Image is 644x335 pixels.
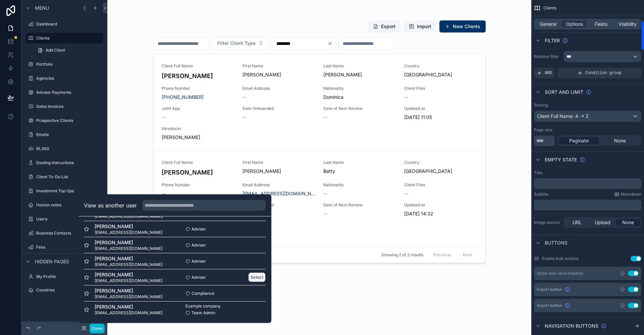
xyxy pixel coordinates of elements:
a: Hoxton notes [25,200,103,210]
a: Countries [25,285,103,295]
a: Users [25,214,103,224]
span: [PERSON_NAME] [95,255,163,262]
label: Business Contacts [36,230,102,236]
span: Example company [185,304,221,309]
span: Options [566,21,583,27]
span: [EMAIL_ADDRESS][DOMAIN_NAME] [95,278,163,283]
label: Title [534,170,542,176]
span: Buttons [545,240,568,246]
span: Add Client [46,48,65,53]
label: Advisor Payments [36,90,102,95]
span: None [614,137,626,144]
label: Client To-Do List [36,174,102,180]
span: Filter [545,37,560,44]
span: Adviser [192,275,206,280]
div: scrollable content [534,178,641,189]
span: Team Admin [192,310,215,316]
span: Adviser [192,226,206,232]
span: None [622,219,634,226]
label: Agencies [36,76,102,81]
label: Prospective Clients [36,118,102,123]
span: [EMAIL_ADDRESS][DOMAIN_NAME] [95,246,163,251]
label: Sales Invoices [36,104,102,109]
span: [EMAIL_ADDRESS][DOMAIN_NAME] [95,310,163,316]
label: Countries [36,287,102,293]
label: Hoxton notes [36,202,102,208]
a: Emails [25,129,103,140]
a: Clients [25,33,103,44]
label: Dealing Instructions [36,160,102,165]
span: AND [545,70,552,76]
label: Subtitle [534,192,548,197]
label: Fees [36,245,102,250]
span: Menu [35,5,49,11]
span: [PERSON_NAME] [95,287,163,294]
label: Sorting [534,103,548,108]
span: Sort And Limit [545,89,583,95]
a: Dealing Instructions [25,157,103,168]
button: Select [248,272,266,282]
a: Dashboard [25,19,103,29]
span: Visibility [619,21,637,27]
a: Investment Top Ups [25,186,103,196]
h2: View as another user [84,201,137,209]
a: Advisor Payments [25,87,103,98]
span: Adviser [192,259,206,264]
a: Business Contacts [25,228,103,239]
span: [PERSON_NAME] [95,223,163,230]
a: My Profile [25,271,103,282]
span: Hidden pages [35,258,69,265]
span: Showing 2 of 2 results [381,252,423,258]
span: Condition group [585,70,622,76]
span: [PERSON_NAME] [95,304,163,310]
span: Import button [537,303,562,308]
span: [PERSON_NAME] [95,239,163,246]
label: RL360 [36,146,102,151]
div: Client Full Name: A -> Z [534,111,641,122]
label: Emails [36,132,102,137]
span: Empty state [545,156,577,163]
label: Page size [534,127,552,133]
span: Navigation buttons [545,323,598,329]
span: Adviser [192,243,206,248]
label: Enable bulk actions [542,256,579,261]
label: Dashboard [36,21,102,27]
span: Markdown [621,192,641,197]
label: Investment Top Ups [36,188,102,194]
span: Clients [543,5,556,11]
a: Prospective Clients [25,115,103,126]
span: [EMAIL_ADDRESS][DOMAIN_NAME] [95,262,163,267]
label: Portfolio [36,62,102,67]
span: Export button [537,287,562,292]
div: scrollable content [534,200,641,210]
span: General [540,21,556,27]
a: RL360 [25,143,103,154]
label: Clients [36,36,99,41]
div: Show new record button [537,271,583,276]
span: Fields [595,21,607,27]
a: Portfolio [25,59,103,70]
span: [PERSON_NAME] [95,271,163,278]
label: Relative filter [534,54,561,59]
button: Client Full Name: A -> Z [534,111,641,122]
span: Paginate [569,137,589,144]
label: Image source [534,220,561,225]
a: Agencies [25,73,103,84]
a: Fees [25,242,103,253]
label: Users [36,216,102,222]
span: [EMAIL_ADDRESS][DOMAIN_NAME] [95,230,163,235]
span: URL [573,219,582,226]
span: [EMAIL_ADDRESS][DOMAIN_NAME] [95,294,163,299]
button: Done [90,324,105,333]
label: My Profile [36,274,102,279]
a: Add Client [34,45,103,56]
span: Compliance [192,291,214,296]
a: Markdown [614,192,641,197]
span: Upload [595,219,610,226]
a: Client To-Do List [25,172,103,182]
a: Sales Invoices [25,101,103,112]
